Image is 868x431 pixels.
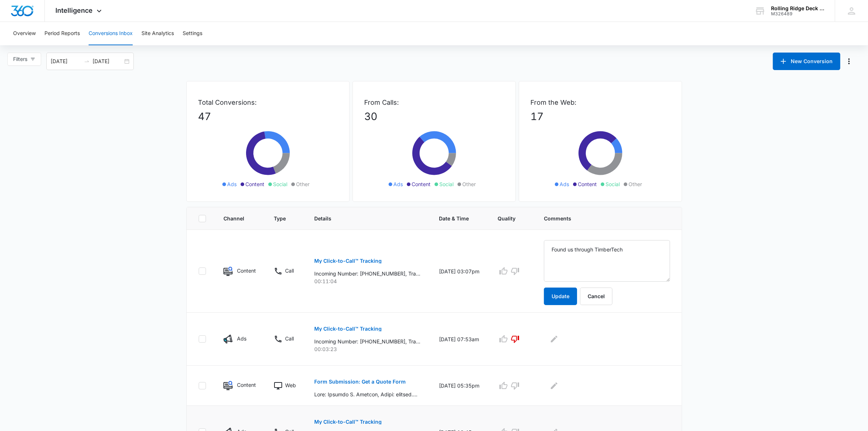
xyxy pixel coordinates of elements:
[44,22,80,45] button: Period Reports
[843,55,855,67] button: Manage Numbers
[237,267,256,274] p: Content
[498,215,516,222] span: Quality
[237,381,256,389] p: Content
[314,379,406,384] p: Form Submission: Get a Quote Form
[13,55,27,63] span: Filters
[285,335,294,342] p: Call
[273,180,288,188] span: Social
[314,320,382,338] button: My Click-to-Call™ Tracking
[227,180,237,188] span: Ads
[531,109,670,124] p: 17
[771,11,824,16] div: account id
[51,57,81,65] input: Start date
[198,97,338,107] p: Total Conversions:
[84,58,90,64] span: swap-right
[544,215,659,222] span: Comments
[548,333,560,345] button: Edit Comments
[13,22,36,45] button: Overview
[629,180,642,188] span: Other
[84,58,90,64] span: to
[314,215,411,222] span: Details
[365,97,504,107] p: From Calls:
[440,180,454,188] span: Social
[296,180,310,188] span: Other
[463,180,476,188] span: Other
[285,267,294,274] p: Call
[237,335,246,342] p: Ads
[606,180,620,188] span: Social
[544,240,670,282] textarea: Found us through TimberTech
[314,338,420,345] p: Incoming Number: [PHONE_NUMBER], Tracking Number: [PHONE_NUMBER], Ring To: [PHONE_NUMBER], Caller...
[314,252,382,270] button: My Click-to-Call™ Tracking
[394,180,403,188] span: Ads
[56,7,93,14] span: Intelligence
[560,180,569,188] span: Ads
[430,230,489,313] td: [DATE] 03:07pm
[141,22,174,45] button: Site Analytics
[7,53,41,66] button: Filters
[223,215,246,222] span: Channel
[314,373,406,390] button: Form Submission: Get a Quote Form
[439,215,469,222] span: Date & Time
[578,180,597,188] span: Content
[198,109,338,124] p: 47
[314,345,421,353] p: 00:03:23
[548,380,560,392] button: Edit Comments
[93,57,123,65] input: End date
[314,390,420,398] p: Lore: Ipsumdo S. Ametcon, Adipi: elitsed.d.eiusmod@tempo.inc, Utlab: 6095588596, Etdol magnaal en...
[285,381,296,389] p: Web
[771,5,824,11] div: account name
[183,22,202,45] button: Settings
[412,180,431,188] span: Content
[274,215,286,222] span: Type
[430,313,489,366] td: [DATE] 07:53am
[314,326,382,331] p: My Click-to-Call™ Tracking
[544,288,577,305] button: Update
[314,258,382,263] p: My Click-to-Call™ Tracking
[314,419,382,424] p: My Click-to-Call™ Tracking
[314,270,420,277] p: Incoming Number: [PHONE_NUMBER], Tracking Number: [PHONE_NUMBER], Ring To: [PHONE_NUMBER], Caller...
[365,109,504,124] p: 30
[773,53,840,70] button: New Conversion
[89,22,133,45] button: Conversions Inbox
[531,97,670,107] p: From the Web:
[314,277,421,285] p: 00:11:04
[314,413,382,431] button: My Click-to-Call™ Tracking
[580,288,612,305] button: Cancel
[246,180,265,188] span: Content
[430,366,489,406] td: [DATE] 05:35pm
